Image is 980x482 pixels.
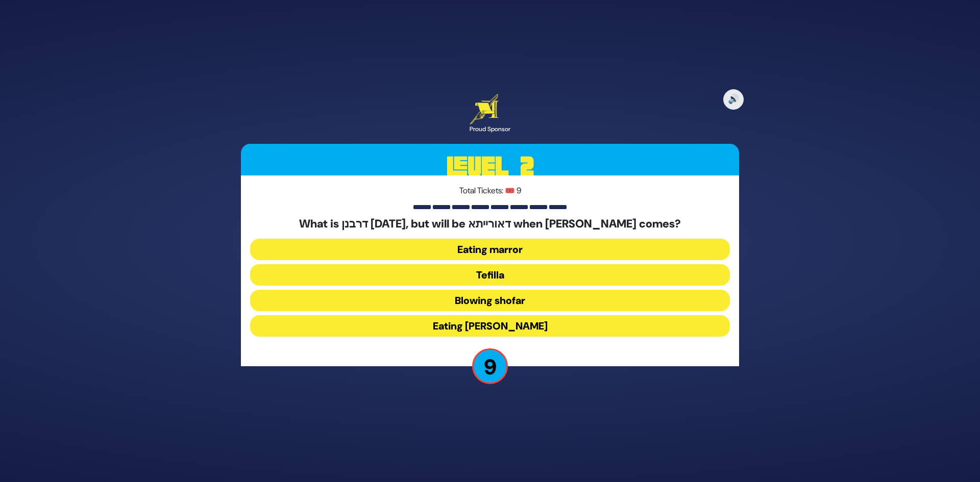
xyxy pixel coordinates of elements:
[472,348,508,384] p: 9
[250,185,730,197] p: Total Tickets: 🎟️ 9
[723,89,744,110] button: 🔊
[250,239,730,260] button: Eating marror
[250,315,730,337] button: Eating [PERSON_NAME]
[250,217,730,231] h5: What is דרבנן [DATE], but will be דאורייתא when [PERSON_NAME] comes?
[250,264,730,286] button: Tefilla
[470,124,510,134] div: Proud Sponsor
[470,94,499,124] img: Artscroll
[241,144,739,190] h3: Level 2
[250,290,730,311] button: Blowing shofar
